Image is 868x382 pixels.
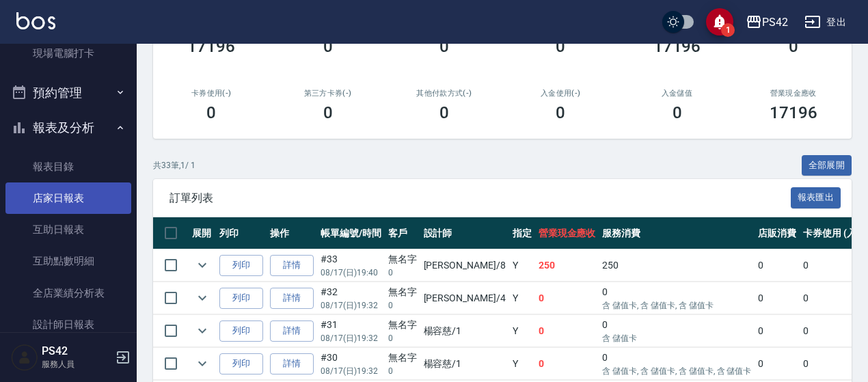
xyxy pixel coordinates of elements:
[791,187,841,208] button: 報表匯出
[509,348,535,380] td: Y
[187,37,235,56] h3: 17196
[802,155,852,176] button: 全部展開
[388,285,417,299] div: 無名字
[317,348,385,380] td: #30
[673,103,682,122] h3: 0
[755,249,800,282] td: 0
[420,217,509,249] th: 設計師
[317,282,385,314] td: #32
[11,344,38,371] img: Person
[755,348,800,380] td: 0
[42,358,111,370] p: 服務人員
[602,299,751,312] p: 含 儲值卡, 含 儲值卡, 含 儲值卡
[602,332,751,344] p: 含 儲值卡
[153,159,195,172] p: 共 33 筆, 1 / 1
[755,282,800,314] td: 0
[388,267,417,279] p: 0
[556,103,565,122] h3: 0
[323,37,333,56] h3: 0
[323,103,333,122] h3: 0
[799,10,852,35] button: 登出
[653,37,701,56] h3: 17196
[270,288,314,309] a: 詳情
[556,37,565,56] h3: 0
[509,249,535,282] td: Y
[535,217,599,249] th: 營業現金應收
[420,249,509,282] td: [PERSON_NAME] /8
[42,344,111,358] h5: PS42
[403,89,486,98] h2: 其他付款方式(-)
[169,89,253,98] h2: 卡券使用(-)
[5,309,131,340] a: 設計師日報表
[740,8,794,36] button: PS42
[169,191,791,205] span: 訂單列表
[219,353,263,374] button: 列印
[5,245,131,277] a: 互助點數明細
[5,110,131,146] button: 報表及分析
[321,365,381,377] p: 08/17 (日) 19:32
[706,8,733,36] button: save
[388,365,417,377] p: 0
[192,255,213,275] button: expand row
[321,299,381,312] p: 08/17 (日) 19:32
[420,282,509,314] td: [PERSON_NAME] /4
[388,252,417,267] div: 無名字
[755,315,800,347] td: 0
[439,37,449,56] h3: 0
[286,89,369,98] h2: 第三方卡券(-)
[219,320,263,342] button: 列印
[752,89,835,98] h2: 營業現金應收
[439,103,449,122] h3: 0
[535,348,599,380] td: 0
[5,151,131,182] a: 報表目錄
[5,277,131,309] a: 全店業績分析表
[602,365,751,377] p: 含 儲值卡, 含 儲值卡, 含 儲值卡, 含 儲值卡
[192,353,213,374] button: expand row
[535,282,599,314] td: 0
[599,348,755,380] td: 0
[420,315,509,347] td: 楊容慈 /1
[535,249,599,282] td: 250
[721,23,735,37] span: 1
[789,37,798,56] h3: 0
[388,332,417,344] p: 0
[317,217,385,249] th: 帳單編號/時間
[770,103,817,122] h3: 17196
[5,75,131,111] button: 預約管理
[270,255,314,276] a: 詳情
[599,282,755,314] td: 0
[270,353,314,374] a: 詳情
[219,255,263,276] button: 列印
[321,267,381,279] p: 08/17 (日) 19:40
[519,89,602,98] h2: 入金使用(-)
[16,12,55,29] img: Logo
[216,217,267,249] th: 列印
[189,217,216,249] th: 展開
[385,217,420,249] th: 客戶
[5,214,131,245] a: 互助日報表
[321,332,381,344] p: 08/17 (日) 19:32
[388,318,417,332] div: 無名字
[420,348,509,380] td: 楊容慈 /1
[317,249,385,282] td: #33
[317,315,385,347] td: #31
[509,315,535,347] td: Y
[791,191,841,204] a: 報表匯出
[270,320,314,342] a: 詳情
[206,103,216,122] h3: 0
[267,217,317,249] th: 操作
[388,351,417,365] div: 無名字
[535,315,599,347] td: 0
[762,14,788,31] div: PS42
[755,217,800,249] th: 店販消費
[192,288,213,308] button: expand row
[509,282,535,314] td: Y
[599,249,755,282] td: 250
[219,288,263,309] button: 列印
[635,89,718,98] h2: 入金儲值
[388,299,417,312] p: 0
[5,182,131,214] a: 店家日報表
[509,217,535,249] th: 指定
[192,320,213,341] button: expand row
[599,315,755,347] td: 0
